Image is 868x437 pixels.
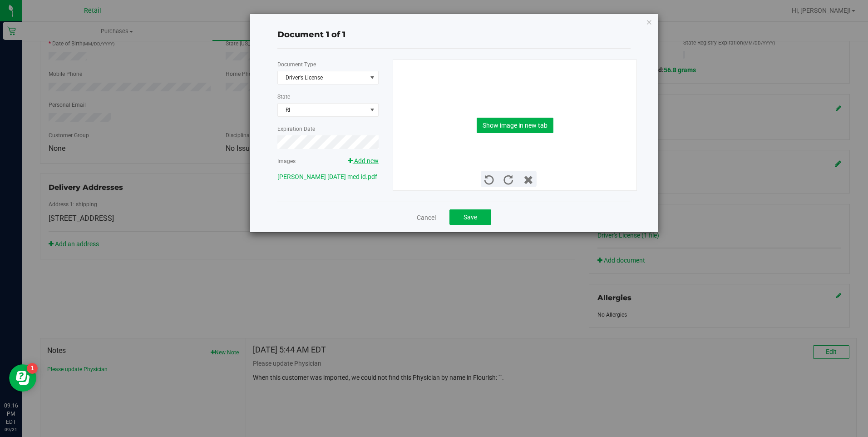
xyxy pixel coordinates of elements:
[277,173,377,180] a: [PERSON_NAME] [DATE] med id.pdf
[277,157,296,165] label: Images
[277,60,316,69] label: Document Type
[278,71,367,84] span: Driver's License
[277,29,631,41] div: Document 1 of 1
[354,157,379,164] span: Add new
[464,214,477,221] span: Save
[277,93,290,101] label: State
[9,364,36,392] iframe: Resource center
[417,213,436,222] a: Cancel
[278,104,378,116] span: RI
[367,71,378,84] span: select
[348,157,379,164] a: Add new
[277,125,315,133] label: Expiration Date
[477,118,553,133] button: Show image in new tab
[27,363,38,374] iframe: Resource center unread badge
[449,209,491,225] button: Save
